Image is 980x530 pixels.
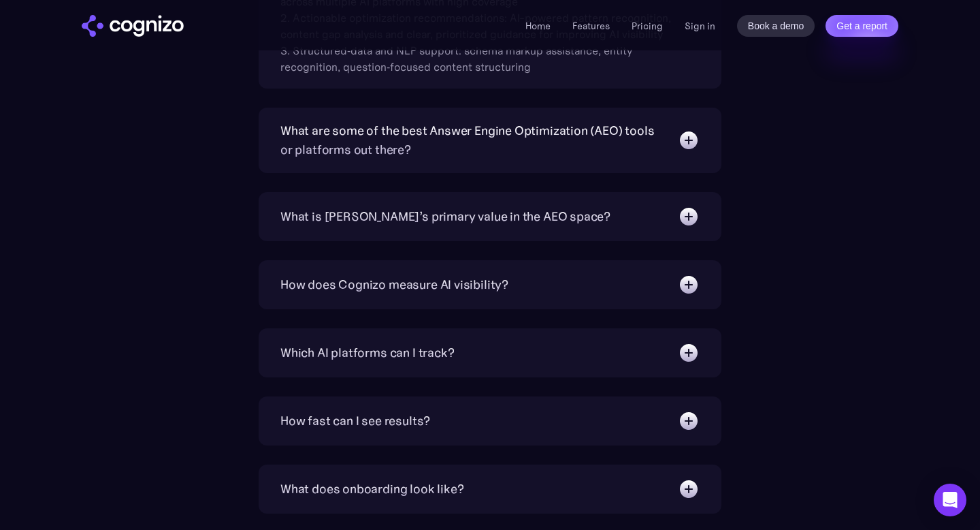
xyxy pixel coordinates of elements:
div: What does onboarding look like? [280,480,463,499]
a: Features [572,20,610,32]
a: Home [525,20,551,32]
img: cognizo logo [82,15,184,37]
a: home [82,15,184,37]
a: Pricing [632,20,663,32]
div: How fast can I see results? [280,411,430,431]
div: How does Cognizo measure AI visibility? [280,275,508,294]
a: Sign in [685,18,715,34]
a: Get a report [826,15,898,37]
div: Open Intercom Messenger [934,484,966,516]
div: Which AI platforms can I track? [280,343,454,362]
div: What is [PERSON_NAME]’s primary value in the AEO space? [280,207,610,226]
a: Book a demo [737,15,815,37]
div: What are some of the best Answer Engine Optimization (AEO) tools or platforms out there? [280,121,664,159]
